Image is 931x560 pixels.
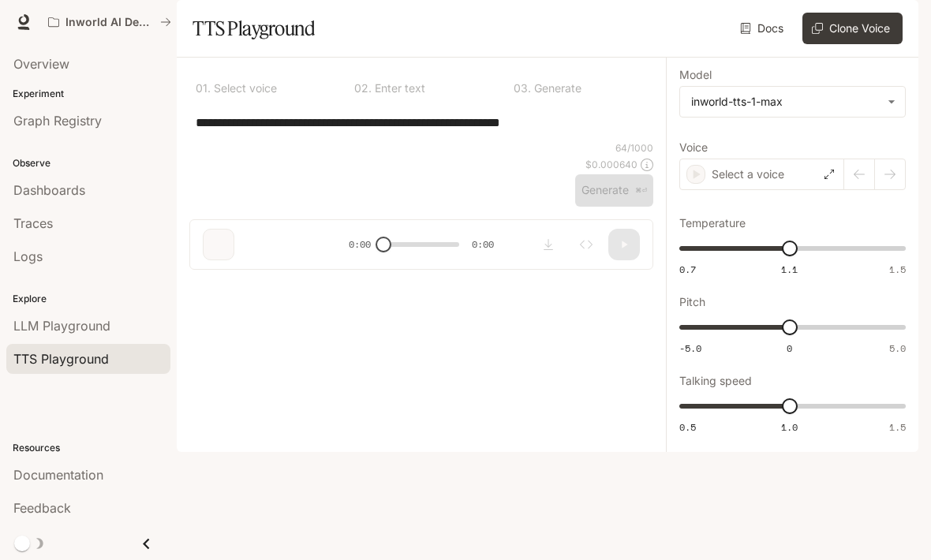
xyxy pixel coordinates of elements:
[679,375,752,386] p: Talking speed
[196,83,211,94] p: 0 1 .
[802,13,903,44] button: Clone Voice
[193,13,315,44] h1: TTS Playground
[372,83,425,94] p: Enter text
[781,263,798,276] span: 1.1
[712,166,784,182] p: Select a voice
[615,141,653,155] p: 64 / 1000
[691,94,880,110] div: inworld-tts-1-max
[514,83,531,94] p: 0 3 .
[65,16,154,29] p: Inworld AI Demos
[679,420,696,434] span: 0.5
[889,342,906,355] span: 5.0
[211,83,277,94] p: Select voice
[354,83,372,94] p: 0 2 .
[679,263,696,276] span: 0.7
[41,6,178,38] button: All workspaces
[889,420,906,434] span: 1.5
[679,142,708,153] p: Voice
[531,83,581,94] p: Generate
[680,87,905,117] div: inworld-tts-1-max
[585,158,637,171] p: $ 0.000640
[679,342,701,355] span: -5.0
[889,263,906,276] span: 1.5
[679,69,712,80] p: Model
[781,420,798,434] span: 1.0
[679,218,746,229] p: Temperature
[737,13,790,44] a: Docs
[679,297,705,308] p: Pitch
[787,342,792,355] span: 0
